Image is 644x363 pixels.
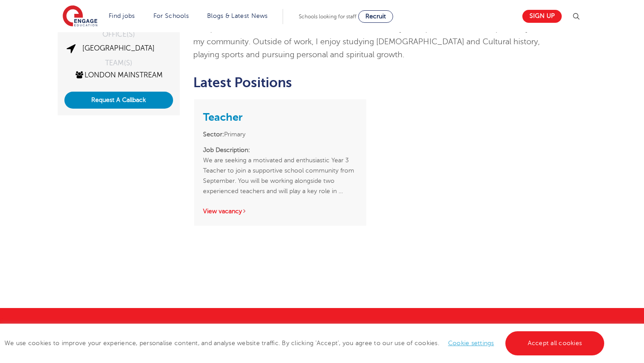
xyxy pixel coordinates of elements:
[193,75,542,90] h2: Latest Positions
[358,10,393,23] a: Recruit
[203,111,242,123] a: Teacher
[207,13,268,19] a: Blogs & Latest News
[299,13,356,20] span: Schools looking for staff
[4,340,606,346] span: We use cookies to improve your experience, personalise content, and analyse website traffic. By c...
[365,13,386,20] span: Recruit
[203,129,357,139] li: Primary
[203,147,250,153] strong: Job Description:
[505,331,605,355] a: Accept all cookies
[82,44,155,52] a: [GEOGRAPHIC_DATA]
[448,340,494,346] a: Cookie settings
[193,22,542,62] p: As a proud husband and father, I am motivated to lead by example and contribute positively to my ...
[74,71,163,79] a: London Mainstream
[153,13,189,19] a: For Schools
[522,10,562,23] a: Sign up
[64,92,173,109] button: Request A Callback
[203,208,247,215] a: View vacancy
[63,5,97,28] img: Engage Education
[203,145,357,196] p: We are seeking a motivated and enthusiastic Year 3 Teacher to join a supportive school community ...
[64,59,173,67] div: TEAM(S)
[64,31,173,38] div: OFFICE(S)
[109,13,135,19] a: Find jobs
[203,131,224,138] strong: Sector:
